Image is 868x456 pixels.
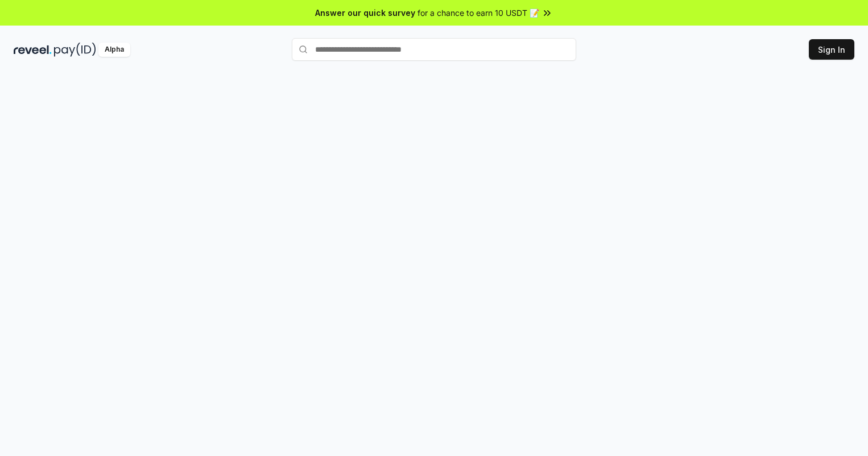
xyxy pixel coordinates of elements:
button: Sign In [809,39,854,60]
span: Answer our quick survey [315,7,415,19]
img: pay_id [54,43,96,57]
img: reveel_dark [14,43,52,57]
span: for a chance to earn 10 USDT 📝 [418,7,539,19]
div: Alpha [98,43,130,57]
